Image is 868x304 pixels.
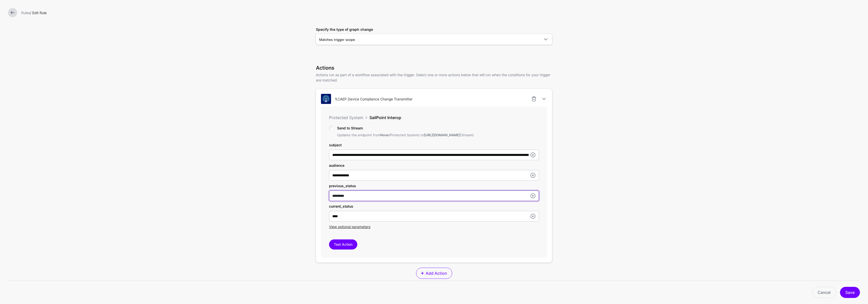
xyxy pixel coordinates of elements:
[840,287,860,298] button: Save
[369,115,401,120] span: SailPoint Interop
[329,163,344,168] label: audience
[329,225,370,229] span: View optional parameters
[425,270,447,276] span: Add Action
[321,94,331,104] img: svg+xml;base64,PHN2ZyB3aWR0aD0iNjQiIGhlaWdodD0iNjQiIHZpZXdCb3g9IjAgMCA2NCA2NCIgZmlsbD0ibm9uZSIgeG...
[335,97,338,101] strong: 1.
[329,115,363,120] span: Protected System
[424,133,460,137] strong: [URL][DOMAIN_NAME]
[316,72,552,83] p: Actions run as part of a workflow associated with the trigger. Select one or more actions below t...
[329,204,353,209] label: current_status
[319,38,355,42] span: Matches trigger scope
[316,65,552,71] h3: Actions
[337,126,363,130] span: Send to Stream
[380,133,389,137] strong: None
[329,239,357,250] button: Test Action
[333,96,415,102] div: CAEP Device Compliance Change Transmitter
[19,10,862,15] div: / Edit Rule
[21,11,30,15] a: Rules
[337,133,474,138] div: Updates the endpoint from (Protected System) to (Stream)
[316,27,373,32] label: Specify the type of graph change
[329,183,356,188] label: previous_status
[329,142,342,148] label: subject
[812,287,836,298] a: Cancel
